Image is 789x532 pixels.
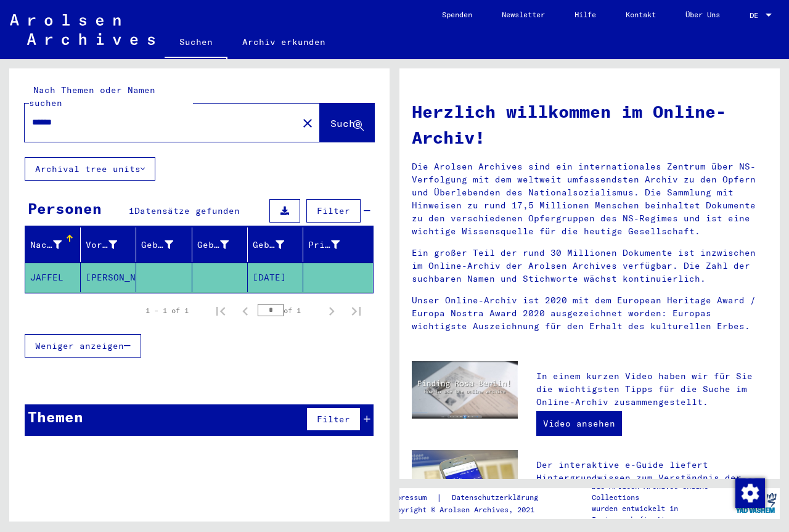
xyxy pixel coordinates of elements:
p: In einem kurzen Video haben wir für Sie die wichtigsten Tipps für die Suche im Online-Archiv zusa... [536,370,767,409]
span: Filter [317,414,350,425]
button: Filter [306,199,361,223]
mat-label: Nach Themen oder Namen suchen [29,84,155,108]
button: First page [208,298,233,323]
img: Zustimmung ändern [735,478,765,508]
div: Geburt‏ [197,239,229,252]
span: Filter [317,205,350,216]
a: Video ansehen [536,411,622,436]
div: Prisoner # [308,239,340,252]
p: Die Arolsen Archives sind ein internationales Zentrum über NS-Verfolgung mit dem weltweit umfasse... [412,160,767,238]
div: Geburtsdatum [253,239,284,252]
a: Impressum [388,491,436,504]
img: video.jpg [412,361,518,419]
button: Filter [306,407,361,431]
img: eguide.jpg [412,450,518,521]
div: Nachname [30,235,80,255]
div: Geburtsname [141,239,173,252]
span: Datensätze gefunden [134,205,240,216]
img: yv_logo.png [733,488,779,518]
mat-icon: close [300,116,315,131]
div: Vorname [86,235,136,255]
div: Themen [28,406,83,428]
button: Suche [320,104,374,142]
button: Last page [344,298,369,323]
mat-header-cell: Vorname [81,227,136,262]
div: 1 – 1 of 1 [145,305,189,316]
mat-cell: [DATE] [248,263,303,292]
a: Archiv erkunden [227,27,340,57]
mat-header-cell: Geburt‏ [192,227,248,262]
div: Vorname [86,239,117,252]
div: Geburt‏ [197,235,247,255]
mat-header-cell: Geburtsname [136,227,192,262]
span: 1 [129,205,134,216]
mat-header-cell: Prisoner # [303,227,373,262]
span: Weniger anzeigen [35,340,124,351]
button: Archival tree units [25,157,155,181]
mat-header-cell: Nachname [25,227,81,262]
a: Suchen [165,27,227,59]
div: Geburtsdatum [253,235,303,255]
button: Clear [295,110,320,135]
div: Nachname [30,239,62,252]
button: Weniger anzeigen [25,334,141,358]
mat-header-cell: Geburtsdatum [248,227,303,262]
div: Personen [28,197,102,219]
p: Die Arolsen Archives Online-Collections [592,481,732,503]
span: Suche [330,117,361,129]
img: Arolsen_neg.svg [10,14,155,45]
div: | [388,491,553,504]
div: of 1 [258,305,319,316]
mat-cell: [PERSON_NAME] [81,263,136,292]
h1: Herzlich willkommen im Online-Archiv! [412,99,767,150]
p: Unser Online-Archiv ist 2020 mit dem European Heritage Award / Europa Nostra Award 2020 ausgezeic... [412,294,767,333]
div: Geburtsname [141,235,191,255]
a: Datenschutzerklärung [442,491,553,504]
div: Prisoner # [308,235,358,255]
span: DE [750,11,763,20]
mat-cell: JAFFEL [25,263,81,292]
p: wurden entwickelt in Partnerschaft mit [592,503,732,525]
button: Next page [319,298,344,323]
p: Copyright © Arolsen Archives, 2021 [388,504,553,515]
button: Previous page [233,298,258,323]
p: Ein großer Teil der rund 30 Millionen Dokumente ist inzwischen im Online-Archiv der Arolsen Archi... [412,247,767,285]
